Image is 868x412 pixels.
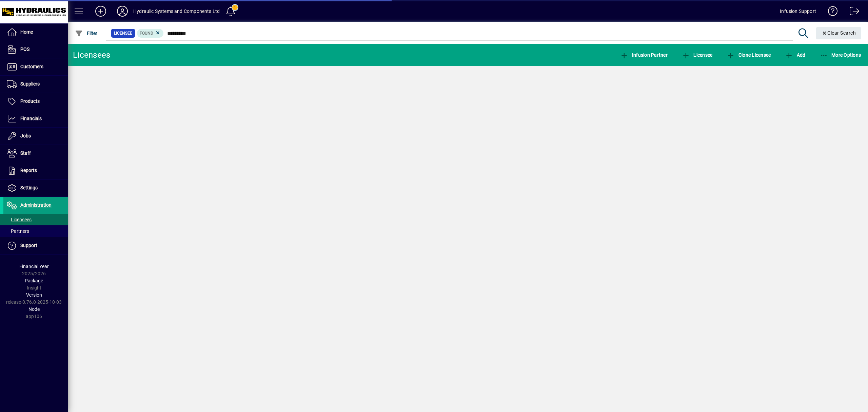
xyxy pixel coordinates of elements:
button: Clone Licensee [725,49,772,61]
span: Filter [75,31,98,36]
button: Profile [112,5,133,17]
span: Home [20,29,33,35]
a: Customers [3,58,68,75]
button: More Options [818,49,863,61]
a: Support [3,237,68,254]
span: Partners [7,228,29,234]
a: Suppliers [3,76,68,93]
a: Jobs [3,128,68,145]
div: Hydraulic Systems and Components Ltd [133,6,220,17]
span: Suppliers [20,81,40,87]
span: Support [20,243,37,248]
mat-chip: Found Status: Found [137,29,164,38]
span: Licensee [682,52,713,58]
a: Financials [3,110,68,127]
span: Found [140,31,153,36]
span: Node [28,306,40,312]
button: Clear [816,27,862,39]
span: POS [20,46,29,52]
span: Reports [20,168,37,173]
div: Licensees [73,50,110,60]
span: Licensee [114,30,132,37]
span: Administration [20,202,52,208]
button: Infusion Partner [618,49,669,61]
span: Products [20,98,40,104]
button: Filter [73,27,99,39]
span: Licensees [7,217,32,222]
span: Package [25,278,43,283]
span: Add [785,52,805,58]
button: Add [783,49,807,61]
button: Add [90,5,112,17]
span: More Options [820,52,861,58]
span: Staff [20,150,31,156]
a: Settings [3,180,68,196]
a: Reports [3,162,68,179]
button: Licensee [680,49,714,61]
a: Products [3,93,68,110]
span: Financial Year [19,264,49,269]
span: Jobs [20,133,31,138]
a: Home [3,24,68,41]
span: Infusion Partner [620,52,668,58]
span: Clear Search [822,30,856,36]
a: Knowledge Base [823,1,838,23]
a: Licensees [3,214,68,225]
span: Clone Licensee [727,52,771,58]
span: Settings [20,185,38,190]
span: Version [26,292,42,298]
a: Staff [3,145,68,162]
span: Customers [20,64,43,69]
a: Logout [845,1,860,23]
div: Infusion Support [780,6,816,17]
a: Partners [3,225,68,237]
span: Financials [20,116,42,121]
a: POS [3,41,68,58]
